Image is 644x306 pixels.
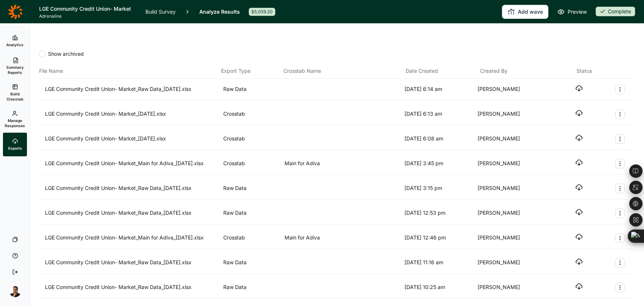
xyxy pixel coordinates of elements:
button: Export Actions [615,283,625,292]
span: Build Crosstab [6,91,24,102]
div: [DATE] 10:25 am [404,283,475,292]
div: LGE Community Credit Union- Market_[DATE].xlsx [45,134,220,144]
button: Export Actions [615,184,625,193]
span: Show archived [45,50,84,58]
button: Export Actions [615,258,625,268]
button: Export Actions [615,233,625,243]
button: Export Actions [615,159,625,169]
span: Analytics [6,42,24,47]
button: Export Actions [615,134,625,144]
button: Download file [575,184,583,191]
div: [DATE] 6:14 am [404,85,475,94]
div: Raw Data [223,85,282,94]
div: LGE Community Credit Union- Market_Raw Data_[DATE].xlsx [45,85,220,94]
div: [DATE] 11:16 am [404,258,475,268]
div: [PERSON_NAME] [478,283,548,292]
div: Raw Data [223,258,282,268]
div: Date Created [406,67,477,75]
div: Raw Data [223,283,282,292]
button: Export Actions [615,208,625,218]
div: Crosstab [223,233,282,243]
div: Status [576,67,592,75]
div: LGE Community Credit Union- Market_[DATE].xlsx [45,109,220,119]
h1: LGE Community Credit Union- Market [39,4,137,13]
div: File Name [39,67,218,75]
span: Summary Reports [6,65,24,75]
div: [PERSON_NAME] [478,109,548,119]
div: [PERSON_NAME] [478,258,548,268]
div: [PERSON_NAME] [478,159,548,169]
button: Add wave [502,5,548,19]
div: LGE Community Credit Union- Market_Main for Adiva_[DATE].xlsx [45,233,220,243]
button: Download file [575,258,583,265]
div: Main for Adiva [285,233,402,243]
span: Preview [568,7,587,16]
button: Export Actions [615,109,625,119]
button: Download file [575,109,583,117]
span: Adrenaline [39,13,137,19]
div: [PERSON_NAME] [478,208,548,218]
img: amg06m4ozjtcyqqhuw5b.png [9,285,21,297]
div: [DATE] 12:53 pm [404,208,475,218]
button: Download file [575,283,583,290]
div: [DATE] 6:13 am [404,109,475,119]
div: Crosstab Name [283,67,403,75]
a: Exports [3,133,27,156]
div: LGE Community Credit Union- Market_Raw Data_[DATE].xlsx [45,208,220,218]
button: Complete [596,7,635,17]
div: [DATE] 12:46 pm [404,233,475,243]
div: [PERSON_NAME] [478,184,548,193]
div: [DATE] 6:08 am [404,134,475,144]
div: [PERSON_NAME] [478,233,548,243]
div: Crosstab [223,109,282,119]
div: Complete [596,7,635,16]
div: Crosstab [223,159,282,169]
span: Exports [8,146,22,151]
div: Raw Data [223,184,282,193]
button: Download file [575,134,583,142]
div: LGE Community Credit Union- Market_Main for Adiva_[DATE].xlsx [45,159,220,169]
a: Build Crosstab [3,79,27,106]
a: Summary Reports [3,53,27,79]
div: LGE Community Credit Union- Market_Raw Data_[DATE].xlsx [45,184,220,193]
div: [DATE] 3:45 pm [404,159,475,169]
div: Raw Data [223,208,282,218]
span: Manage Responses [5,118,25,128]
button: Download file [575,85,583,92]
a: Preview [557,7,587,16]
div: LGE Community Credit Union- Market_Raw Data_[DATE].xlsx [45,258,220,268]
a: Analytics [3,29,27,53]
button: Download file [575,159,583,166]
div: LGE Community Credit Union- Market_Raw Data_[DATE].xlsx [45,283,220,292]
div: [PERSON_NAME] [478,134,548,144]
div: Created By [480,67,552,75]
div: Crosstab [223,134,282,144]
div: $5,059.20 [249,8,275,16]
button: Download file [575,208,583,216]
div: [PERSON_NAME] [478,85,548,94]
button: Download file [575,233,583,241]
a: Manage Responses [3,106,27,133]
div: Export Type [221,67,281,75]
button: Export Actions [615,85,625,94]
div: Main for Adiva [285,159,402,169]
div: [DATE] 3:15 pm [404,184,475,193]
